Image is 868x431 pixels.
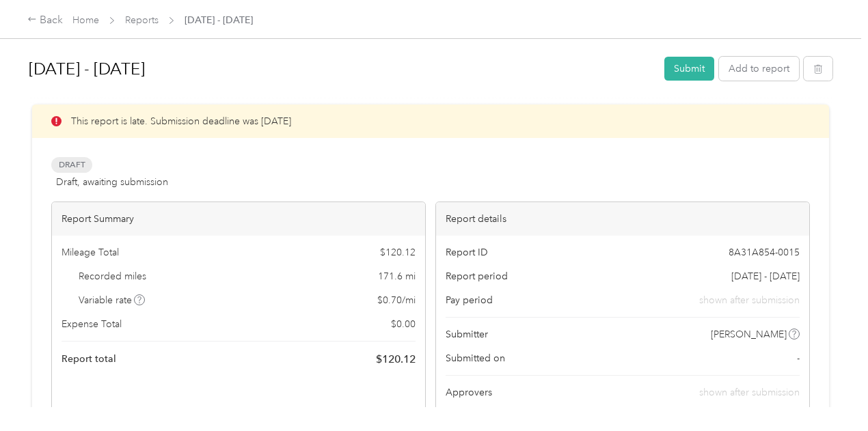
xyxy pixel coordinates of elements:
[391,317,416,331] span: $ 0.00
[125,14,159,26] a: Reports
[185,13,253,27] span: [DATE] - [DATE]
[56,175,168,189] span: Draft, awaiting submission
[72,14,99,26] a: Home
[52,202,425,236] div: Report Summary
[62,317,122,331] span: Expense Total
[729,245,800,260] span: 8A31A854-0015
[378,269,416,283] span: 171.6 mi
[719,57,799,81] button: Add to report
[711,327,787,342] span: [PERSON_NAME]
[446,293,493,307] span: Pay period
[791,354,868,431] iframe: Everlance-gr Chat Button Frame
[446,351,505,365] span: Submitted on
[699,293,800,307] span: shown after submission
[731,269,800,283] span: [DATE] - [DATE]
[29,53,655,85] h1: Aug 25 - 31, 2025
[62,352,116,366] span: Report total
[664,57,714,81] button: Submit
[62,245,119,260] span: Mileage Total
[32,105,829,138] div: This report is late. Submission deadline was [DATE]
[446,245,488,260] span: Report ID
[27,12,63,29] div: Back
[446,385,492,400] span: Approvers
[79,269,146,283] span: Recorded miles
[446,327,488,342] span: Submitter
[377,293,416,307] span: $ 0.70 / mi
[797,351,800,365] span: -
[376,351,416,367] span: $ 120.12
[446,269,508,283] span: Report period
[51,157,92,173] span: Draft
[436,202,809,236] div: Report details
[380,245,416,260] span: $ 120.12
[699,387,800,398] span: shown after submission
[79,293,146,307] span: Variable rate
